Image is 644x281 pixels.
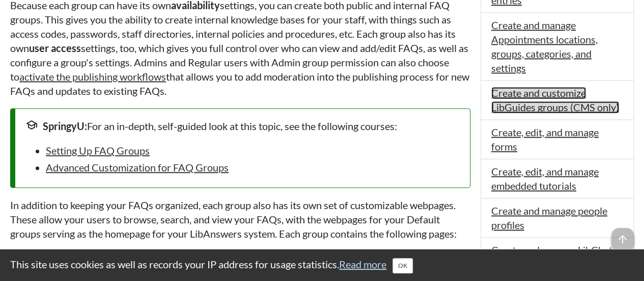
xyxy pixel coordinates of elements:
a: Create, edit, and manage embedded tutorials [491,165,599,192]
a: Create and manage Appointments locations, groups, categories, and settings [491,19,598,74]
a: Create and manage people profiles [491,205,607,231]
a: Setting Up FAQ Groups [46,144,150,157]
button: Close [393,258,413,273]
a: activate the publishing workflows [19,70,166,83]
strong: user access [29,42,81,54]
a: Read more [339,258,386,270]
a: Create, edit, and manage forms [491,126,599,152]
span: school [25,119,38,131]
span: arrow_upward [611,228,634,250]
a: Advanced Customization for FAQ Groups [46,161,229,173]
strong: SpringyU: [43,120,87,132]
a: Create and customize LibGuides groups (CMS only) [491,87,619,113]
a: arrow_upward [611,229,634,241]
div: For an in-depth, self-guided look at this topic, see the following courses: [25,119,460,133]
p: In addition to keeping your FAQs organized, each group also has its own set of customizable webpa... [10,198,470,241]
a: Create and manage LibChat departments & settings [491,244,612,270]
